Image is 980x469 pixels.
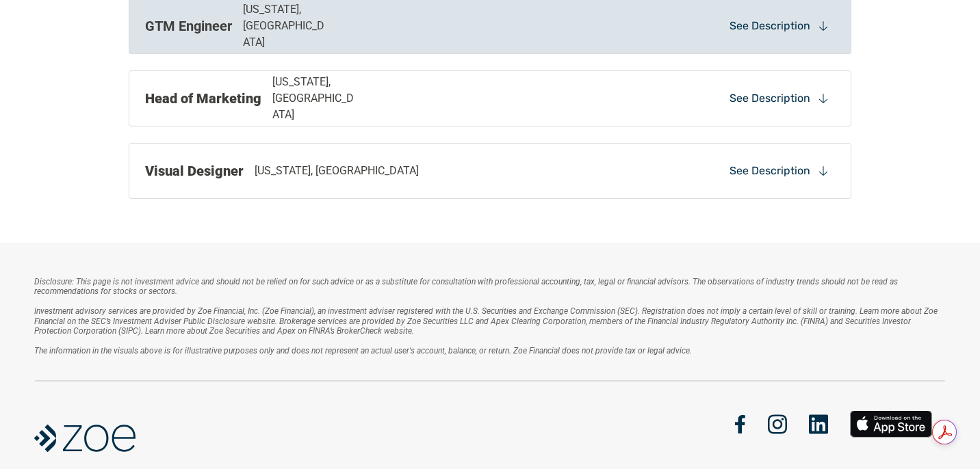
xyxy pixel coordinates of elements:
[730,91,810,106] p: See Description
[730,18,810,33] p: See Description
[255,163,419,179] p: [US_STATE], [GEOGRAPHIC_DATA]
[272,74,359,123] p: [US_STATE], [GEOGRAPHIC_DATA]
[145,90,261,107] strong: Head of Marketing
[145,163,244,179] strong: Visual Designer
[34,306,940,336] em: Investment advisory services are provided by Zoe Financial, Inc. (Zoe Financial), an investment a...
[34,346,692,356] em: The information in the visuals above is for illustrative purposes only and does not represent an ...
[145,16,232,36] p: GTM Engineer
[730,163,810,178] p: See Description
[243,1,330,51] p: [US_STATE], [GEOGRAPHIC_DATA]
[34,277,900,296] em: Disclosure: This page is not investment advice and should not be relied on for such advice or as ...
